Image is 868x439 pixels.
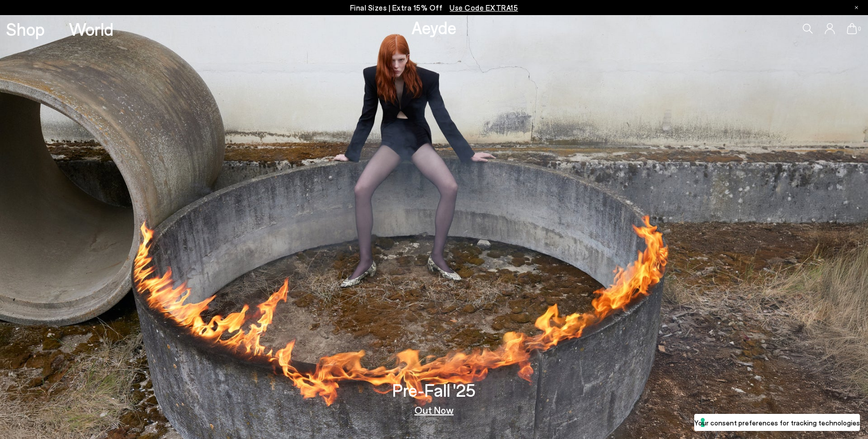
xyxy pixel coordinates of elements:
[414,405,454,415] a: Out Now
[69,20,114,38] a: World
[857,26,862,32] span: 0
[392,381,476,399] h3: Pre-Fall '25
[411,17,457,38] a: Aeyde
[6,20,45,38] a: Shop
[694,414,860,431] button: Your consent preferences for tracking technologies
[847,23,857,34] a: 0
[350,2,518,14] p: Final Sizes | Extra 15% Off
[450,3,518,12] span: Navigate to /collections/ss25-final-sizes
[694,417,860,428] label: Your consent preferences for tracking technologies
